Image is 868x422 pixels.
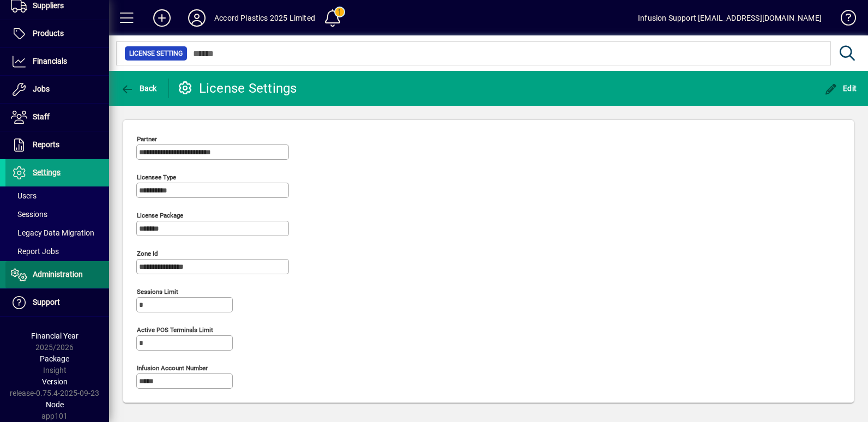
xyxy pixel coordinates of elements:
[5,186,109,205] a: Users
[11,247,59,256] span: Report Jobs
[137,288,178,296] mat-label: Sessions Limit
[33,112,50,121] span: Staff
[11,228,94,237] span: Legacy Data Migration
[179,8,214,28] button: Profile
[109,79,169,98] app-page-header-button: Back
[33,1,64,10] span: Suppliers
[137,135,157,143] mat-label: Partner
[33,140,59,149] span: Reports
[5,224,109,242] a: Legacy Data Migration
[5,242,109,261] a: Report Jobs
[33,168,61,177] span: Settings
[5,205,109,224] a: Sessions
[46,400,64,409] span: Node
[33,298,60,306] span: Support
[129,48,183,59] span: License Setting
[5,289,109,316] a: Support
[5,261,109,288] a: Administration
[11,210,47,219] span: Sessions
[822,79,860,98] button: Edit
[33,85,50,93] span: Jobs
[824,84,857,93] span: Edit
[144,8,179,28] button: Add
[33,270,83,279] span: Administration
[137,250,158,257] mat-label: Zone Id
[118,79,160,98] button: Back
[42,377,68,386] span: Version
[33,57,67,65] span: Financials
[120,84,157,93] span: Back
[177,80,297,97] div: License Settings
[5,20,109,47] a: Products
[5,76,109,103] a: Jobs
[137,402,184,410] mat-label: Billable sessions
[137,212,183,219] mat-label: License Package
[5,131,109,159] a: Reports
[137,326,213,334] mat-label: Active POS Terminals Limit
[833,2,854,38] a: Knowledge Base
[5,48,109,75] a: Financials
[214,9,315,27] div: Accord Plastics 2025 Limited
[137,173,176,181] mat-label: Licensee Type
[11,191,37,200] span: Users
[40,354,69,363] span: Package
[5,104,109,131] a: Staff
[31,331,79,340] span: Financial Year
[33,29,64,38] span: Products
[638,9,822,27] div: Infusion Support [EMAIL_ADDRESS][DOMAIN_NAME]
[137,364,208,372] mat-label: Infusion account number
